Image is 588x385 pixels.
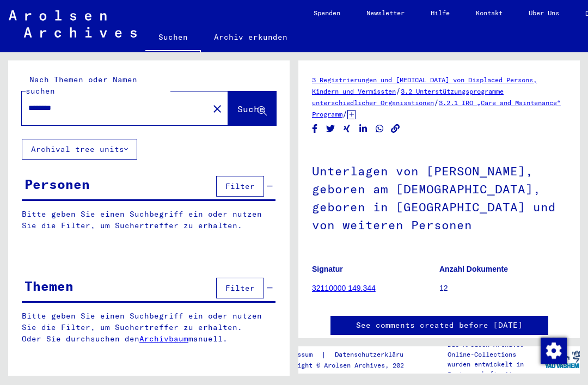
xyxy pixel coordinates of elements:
[26,75,137,96] mat-label: Nach Themen oder Namen suchen
[139,334,188,344] a: Archivbaum
[312,284,376,292] a: 32110000 149.344
[228,91,276,125] button: Suche
[356,320,523,331] a: See comments created before [DATE]
[278,349,321,360] a: Impressum
[309,122,321,136] button: Share on Facebook
[225,181,255,191] span: Filter
[24,276,73,296] div: Themen
[439,265,508,273] b: Anzahl Dokumente
[201,24,301,50] a: Archiv erkunden
[374,122,385,136] button: Share on WhatsApp
[216,176,264,197] button: Filter
[342,109,347,119] span: /
[206,97,228,119] button: Clear
[225,283,255,293] span: Filter
[326,349,424,360] a: Datenschutzerklärung
[390,122,401,136] button: Copy link
[312,265,343,273] b: Signatur
[434,97,439,107] span: /
[278,349,424,360] div: |
[211,102,224,115] mat-icon: close
[325,122,336,136] button: Share on Twitter
[278,360,424,370] p: Copyright © Arolsen Archives, 2021
[541,338,567,364] img: Zustimmung ändern
[22,310,276,345] p: Bitte geben Sie einen Suchbegriff ein oder nutzen Sie die Filter, um Suchertreffer zu erhalten. O...
[22,139,137,160] button: Archival tree units
[9,10,137,38] img: Arolsen_neg.svg
[439,283,566,294] p: 12
[216,278,264,298] button: Filter
[448,359,544,379] p: wurden entwickelt in Partnerschaft mit
[341,122,353,136] button: Share on Xing
[24,174,90,194] div: Personen
[358,122,369,136] button: Share on LinkedIn
[396,86,401,96] span: /
[312,146,566,248] h1: Unterlagen von [PERSON_NAME], geboren am [DEMOGRAPHIC_DATA], geboren in [GEOGRAPHIC_DATA] und von...
[312,87,504,107] a: 3.2 Unterstützungsprogramme unterschiedlicher Organisationen
[312,76,537,95] a: 3 Registrierungen und [MEDICAL_DATA] von Displaced Persons, Kindern und Vermissten
[22,209,275,231] p: Bitte geben Sie einen Suchbegriff ein oder nutzen Sie die Filter, um Suchertreffer zu erhalten.
[145,24,201,52] a: Suchen
[448,340,544,359] p: Die Arolsen Archives Online-Collections
[237,103,265,114] span: Suche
